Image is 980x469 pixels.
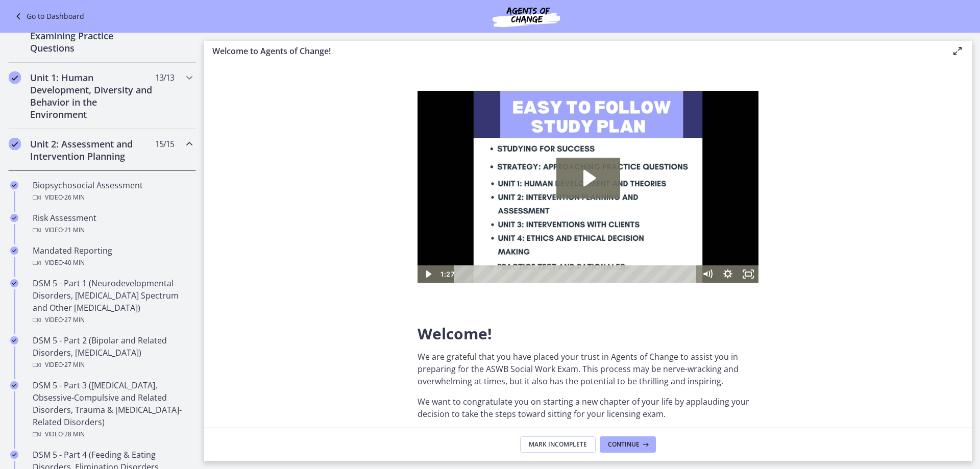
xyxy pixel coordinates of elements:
div: Mandated Reporting [33,244,192,269]
i: Completed [10,181,18,189]
span: Mark Incomplete [529,440,587,449]
i: Completed [10,336,18,344]
p: We are grateful that you have placed your trust in Agents of Change to assist you in preparing fo... [418,351,758,387]
i: Completed [10,381,18,389]
i: Completed [10,246,18,255]
i: Completed [9,138,21,150]
span: Continue [608,440,640,449]
button: Mute [280,175,300,192]
div: Video [33,191,192,204]
span: · 40 min [63,257,85,269]
span: 13 / 13 [155,71,174,84]
h2: Unit 1: Human Development, Diversity and Behavior in the Environment [30,71,155,120]
div: Video [33,359,192,371]
div: Video [33,224,192,236]
button: Play Video: c1o6hcmjueu5qasqsu00.mp4 [139,67,203,108]
span: · 27 min [63,359,85,371]
button: Fullscreen [321,175,341,192]
span: 15 / 15 [155,138,174,150]
button: Mark Incomplete [520,436,596,453]
div: DSM 5 - Part 3 ([MEDICAL_DATA], Obsessive-Compulsive and Related Disorders, Trauma & [MEDICAL_DAT... [33,379,192,440]
h2: Unit 2: Assessment and Intervention Planning [30,138,155,162]
div: Biopsychosocial Assessment [33,179,192,204]
a: Go to Dashboard [12,10,84,22]
div: Video [33,314,192,326]
i: Completed [10,214,18,222]
h2: Strategy: Approaching and Examining Practice Questions [30,17,155,54]
i: Completed [9,71,21,84]
div: Risk Assessment [33,212,192,236]
button: Continue [600,436,656,453]
span: Welcome! [418,323,492,344]
div: DSM 5 - Part 1 (Neurodevelopmental Disorders, [MEDICAL_DATA] Spectrum and Other [MEDICAL_DATA]) [33,277,192,326]
p: We want to congratulate you on starting a new chapter of your life by applauding your decision to... [418,396,758,420]
h3: Welcome to Agents of Change! [212,45,935,57]
div: Playbar [44,175,275,192]
div: Video [33,257,192,269]
span: · 21 min [63,224,85,236]
div: DSM 5 - Part 2 (Bipolar and Related Disorders, [MEDICAL_DATA]) [33,334,192,371]
i: Completed [10,451,18,459]
div: Video [33,428,192,440]
img: Agents of Change [465,4,587,29]
i: Completed [10,279,18,287]
span: · 28 min [63,428,85,440]
button: Show settings menu [300,175,321,192]
span: · 27 min [63,314,85,326]
span: · 26 min [63,191,85,204]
